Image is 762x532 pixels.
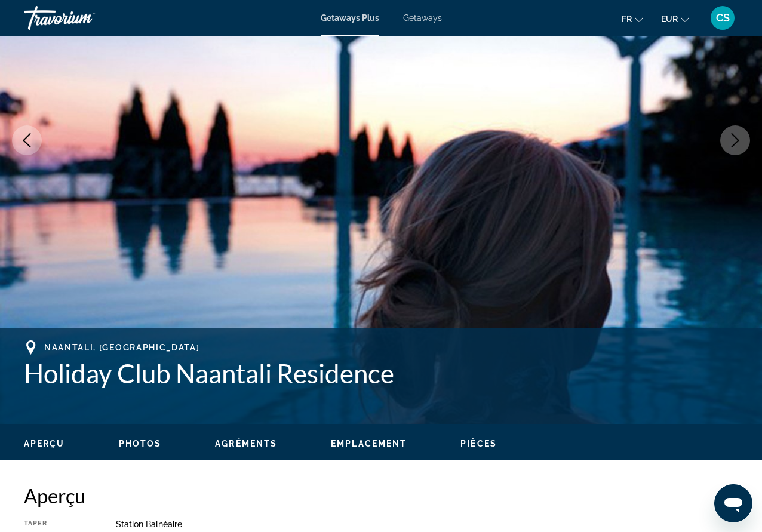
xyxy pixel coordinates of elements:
[331,438,407,449] button: Emplacement
[403,13,442,23] a: Getaways
[321,13,379,23] a: Getaways Plus
[24,358,738,389] h1: Holiday Club Naantali Residence
[215,439,277,448] span: Agréments
[24,2,143,33] a: Travorium
[119,439,162,448] span: Photos
[24,484,738,508] h2: Aperçu
[116,519,738,529] div: Station balnéaire
[24,519,86,529] div: Taper
[716,12,730,24] span: CS
[460,438,497,449] button: Pièces
[24,439,65,448] span: Aperçu
[707,5,738,30] button: User Menu
[661,10,689,27] button: Change currency
[215,438,277,449] button: Agréments
[44,343,199,352] span: Naantali, [GEOGRAPHIC_DATA]
[720,125,750,155] button: Next image
[460,439,497,448] span: Pièces
[119,438,162,449] button: Photos
[714,484,752,522] iframe: Bouton de lancement de la fenêtre de messagerie
[12,125,42,155] button: Previous image
[24,438,65,449] button: Aperçu
[331,439,407,448] span: Emplacement
[622,10,643,27] button: Change language
[622,14,632,24] span: fr
[661,14,678,24] span: EUR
